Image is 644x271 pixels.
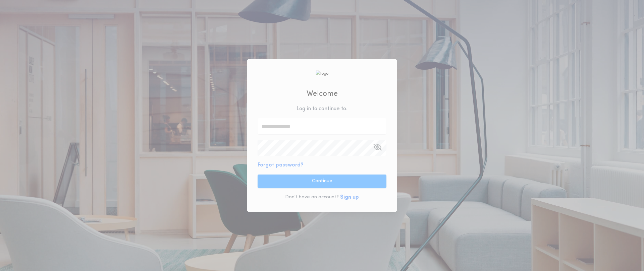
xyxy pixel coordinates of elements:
button: Continue [258,175,386,188]
p: Log in to continue to . [297,105,347,113]
button: Forgot password? [258,161,304,169]
h2: Welcome [307,88,338,99]
button: Sign up [340,193,359,201]
img: logo [316,70,328,77]
p: Don't have an account? [285,194,339,201]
